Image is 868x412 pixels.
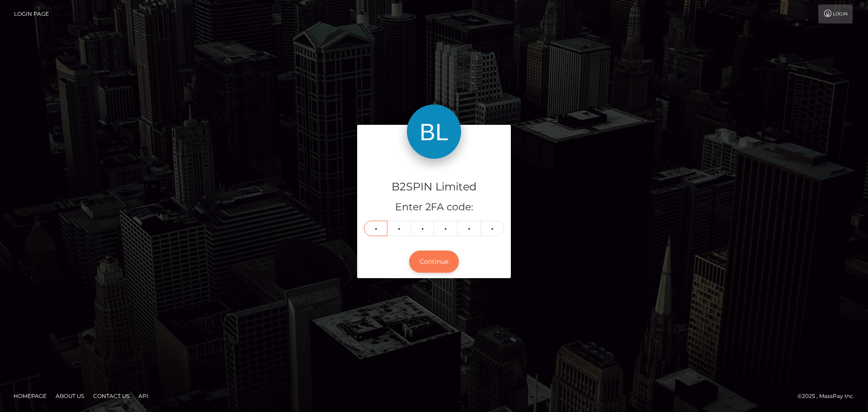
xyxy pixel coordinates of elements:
[409,251,459,273] button: Continue
[797,391,861,401] div: © 2025 , MassPay Inc.
[14,5,49,24] a: Login Page
[364,200,504,214] h5: Enter 2FA code:
[407,104,461,159] img: B2SPIN Limited
[52,389,88,403] a: About Us
[135,389,152,403] a: API
[818,5,853,24] a: Login
[364,179,504,195] h4: B2SPIN Limited
[90,389,133,403] a: Contact Us
[10,389,50,403] a: Homepage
